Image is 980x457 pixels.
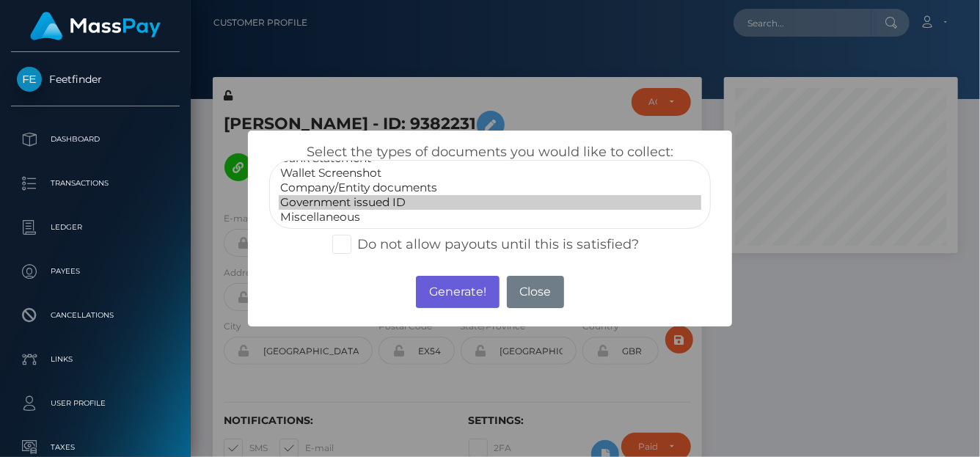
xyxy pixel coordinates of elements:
[17,216,174,238] p: Ledger
[416,276,499,308] button: Generate!
[17,392,174,414] p: User Profile
[507,276,564,308] button: Close
[279,166,701,180] option: Wallet Screenshot
[17,172,174,194] p: Transactions
[17,260,174,282] p: Payees
[11,73,180,86] span: Feetfinder
[17,128,174,150] p: Dashboard
[269,160,711,229] select: <
[332,235,640,254] label: Do not allow payouts until this is satisfied?
[30,12,161,40] img: MassPay Logo
[279,210,701,224] option: Miscellaneous
[17,348,174,370] p: Links
[17,304,174,326] p: Cancellations
[279,195,701,210] option: Government issued ID
[279,180,701,195] option: Company/Entity documents
[258,144,722,229] div: Select the types of documents you would like to collect:
[17,67,42,92] img: Feetfinder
